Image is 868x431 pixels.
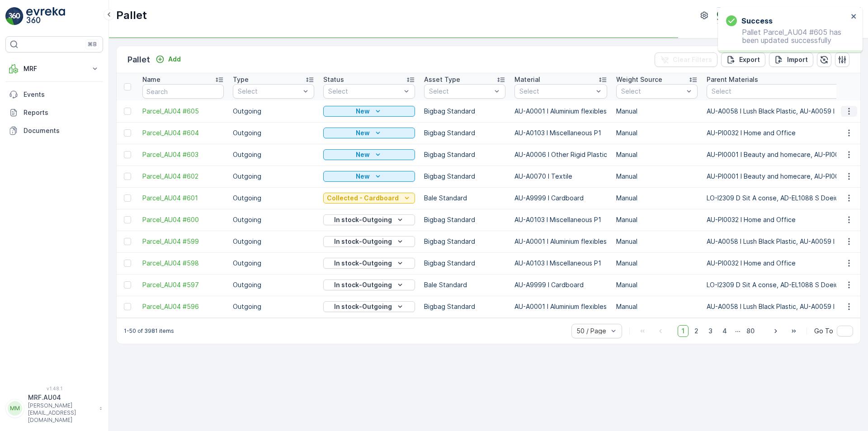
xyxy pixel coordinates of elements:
[616,75,662,84] p: Weight Source
[323,171,415,182] button: New
[88,41,97,48] p: ⌘B
[142,128,224,137] a: Parcel_AU04 #604
[721,52,765,67] button: Export
[612,209,702,231] td: Manual
[142,215,224,224] a: Parcel_AU04 #600
[238,87,300,96] p: Select
[48,208,99,216] span: Bigbag Standard
[420,252,510,274] td: Bigbag Standard
[8,193,51,201] span: Tare Weight :
[47,178,51,186] span: -
[124,151,131,158] div: Toggle Row Selected
[323,193,415,204] button: Collected - Cardboard
[26,7,65,25] img: logo_light-DOdMpM7g.png
[8,148,30,156] span: Name :
[228,252,319,274] td: Outgoing
[28,402,95,424] p: [PERSON_NAME][EMAIL_ADDRESS][DOMAIN_NAME]
[510,231,612,252] td: AU-A0001 I Aluminium flexibles
[124,303,131,310] div: Toggle Row Selected
[124,281,131,289] div: Toggle Row Selected
[621,87,684,96] p: Select
[612,166,702,187] td: Manual
[228,122,319,144] td: Outgoing
[510,274,612,296] td: AU-A9999 I Cardboard
[510,252,612,274] td: AU-A0103 I Miscellaneous P1
[228,100,319,122] td: Outgoing
[510,100,612,122] td: AU-A0001 I Aluminium flexibles
[53,163,65,171] span: 16.5
[323,106,415,117] button: New
[851,13,857,21] button: close
[24,64,85,73] p: MRF
[30,148,88,156] span: Parcel_AU04 #604
[334,280,392,289] p: In stock-Outgoing
[8,223,38,231] span: Material :
[323,214,415,225] button: In stock-Outgoing
[420,209,510,231] td: Bigbag Standard
[328,87,401,96] p: Select
[228,144,319,166] td: Outgoing
[127,53,150,66] p: Pallet
[142,237,224,246] a: Parcel_AU04 #599
[424,75,460,84] p: Asset Type
[514,75,540,84] p: Material
[124,108,131,115] div: Toggle Row Selected
[717,7,861,24] button: Terracycle-AU04 - Sendable(+10:00)
[612,274,702,296] td: Manual
[152,54,184,65] button: Add
[420,296,510,317] td: Bigbag Standard
[5,393,103,424] button: MMMRF.AU04[PERSON_NAME][EMAIL_ADDRESS][DOMAIN_NAME]
[228,274,319,296] td: Outgoing
[399,8,467,19] p: Parcel_AU04 #604
[356,107,370,116] p: New
[142,172,224,181] a: Parcel_AU04 #602
[334,237,392,246] p: In stock-Outgoing
[233,75,249,84] p: Type
[323,279,415,290] button: In stock-Outgoing
[510,209,612,231] td: AU-A0103 I Miscellaneous P1
[142,75,160,84] p: Name
[735,325,741,337] p: ...
[8,401,22,416] div: MM
[124,194,131,202] div: Toggle Row Selected
[356,150,370,159] p: New
[704,325,717,337] span: 3
[741,15,773,26] h3: Success
[787,55,808,64] p: Import
[124,129,131,137] div: Toggle Row Selected
[142,280,224,289] a: Parcel_AU04 #597
[24,126,99,135] p: Documents
[612,122,702,144] td: Manual
[814,327,833,336] span: Go To
[24,90,99,99] p: Events
[334,215,392,224] p: In stock-Outgoing
[142,150,224,159] a: Parcel_AU04 #603
[742,325,759,337] span: 80
[420,122,510,144] td: Bigbag Standard
[612,144,702,166] td: Manual
[5,85,103,104] a: Events
[612,252,702,274] td: Manual
[5,386,103,391] span: v 1.48.1
[5,60,103,78] button: MRF
[228,296,319,317] td: Outgoing
[612,100,702,122] td: Manual
[356,128,370,137] p: New
[673,55,712,64] p: Clear Filters
[655,52,717,67] button: Clear Filters
[168,55,181,64] p: Add
[707,75,758,84] p: Parent Materials
[142,302,224,311] span: Parcel_AU04 #596
[228,187,319,209] td: Outgoing
[142,259,224,268] a: Parcel_AU04 #598
[142,84,224,99] input: Search
[510,166,612,187] td: AU-A0070 I Textile
[334,302,392,311] p: In stock-Outgoing
[24,108,99,117] p: Reports
[334,259,392,268] p: In stock-Outgoing
[323,301,415,312] button: In stock-Outgoing
[510,187,612,209] td: AU-A9999 I Cardboard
